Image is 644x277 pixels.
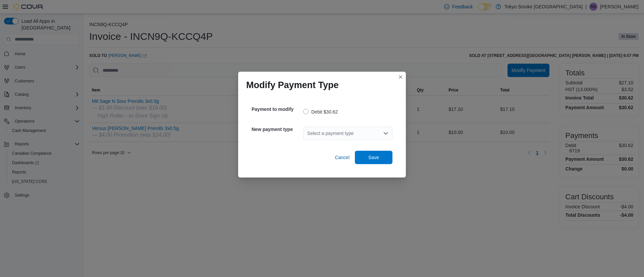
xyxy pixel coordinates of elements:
[335,154,350,161] span: Cancel
[332,151,352,164] button: Cancel
[252,102,302,116] h5: Payment to modify
[368,154,379,161] span: Save
[252,123,302,136] h5: New payment type
[246,80,339,90] h1: Modify Payment Type
[396,73,405,81] button: Closes this modal window
[355,151,392,164] button: Save
[383,131,388,136] button: Open list of options
[307,129,308,137] input: Accessible screen reader label
[303,108,338,116] label: Debit $30.62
